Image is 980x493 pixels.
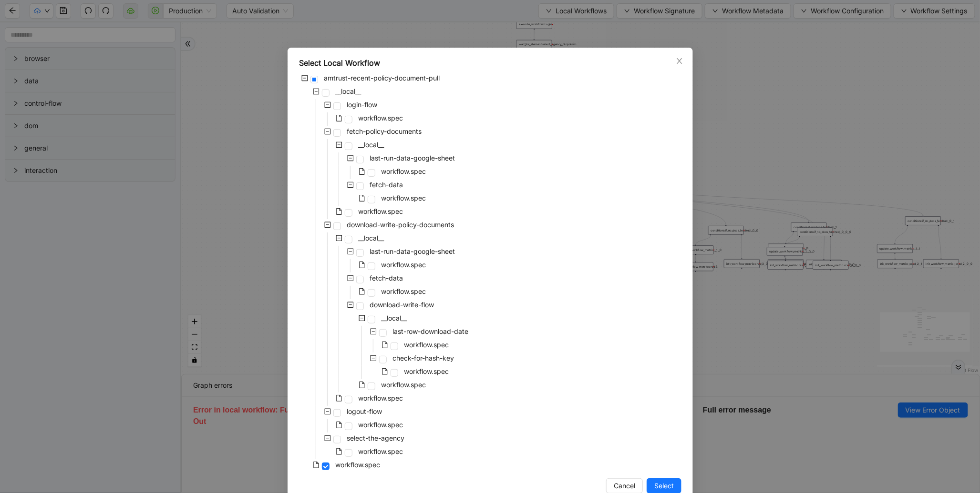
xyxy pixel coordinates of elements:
[382,342,388,348] span: file
[347,101,377,109] span: login-flow
[379,192,428,204] span: workflow.spec
[324,435,331,442] span: minus-square
[345,126,423,137] span: fetch-policy-documents
[370,301,434,309] span: download-write-flow
[358,114,403,122] span: workflow.spec
[347,181,354,188] span: minus-square
[336,115,342,121] span: file
[382,368,388,375] span: file
[336,422,342,428] span: file
[313,462,320,468] span: file
[370,181,403,189] span: fetch-data
[299,57,681,69] div: Select Local Workflow
[324,74,440,82] span: amtrust-recent-policy-document-pull
[336,448,342,455] span: file
[381,194,426,202] span: workflow.spec
[404,341,449,349] span: workflow.spec
[379,259,428,271] span: workflow.spec
[381,287,426,295] span: workflow.spec
[345,99,379,111] span: login-flow
[347,221,454,229] span: download-write-policy-documents
[381,261,426,269] span: workflow.spec
[614,481,635,491] span: Cancel
[370,247,455,255] span: last-run-data-google-sheet
[356,446,405,457] span: workflow.spec
[356,206,405,217] span: workflow.spec
[368,152,457,164] span: last-run-data-google-sheet
[324,221,331,228] span: minus-square
[324,101,331,108] span: minus-square
[336,235,342,241] span: minus-square
[333,459,382,471] span: workflow.spec
[359,262,365,268] span: file
[347,302,354,308] span: minus-square
[379,379,428,391] span: workflow.spec
[370,154,455,162] span: last-run-data-google-sheet
[676,57,683,65] span: close
[358,394,403,402] span: workflow.spec
[356,112,405,124] span: workflow.spec
[359,382,365,388] span: file
[370,274,403,282] span: fetch-data
[358,447,403,455] span: workflow.spec
[654,481,674,491] span: Select
[359,195,365,201] span: file
[347,275,354,282] span: minus-square
[391,352,456,364] span: check-for-hash-key
[392,354,454,362] span: check-for-hash-key
[368,179,405,191] span: fetch-data
[347,248,354,255] span: minus-square
[347,407,382,415] span: logout-flow
[368,272,405,284] span: fetch-data
[381,167,426,175] span: workflow.spec
[313,88,320,95] span: minus-square
[324,408,331,415] span: minus-square
[392,327,468,335] span: last-row-download-date
[301,75,308,81] span: minus-square
[356,392,405,404] span: workflow.spec
[345,433,406,444] span: select-the-agency
[404,367,449,375] span: workflow.spec
[358,234,384,242] span: __local__
[368,246,457,257] span: last-run-data-google-sheet
[336,395,342,402] span: file
[358,421,403,429] span: workflow.spec
[345,406,384,417] span: logout-flow
[333,86,363,97] span: __local__
[674,56,685,66] button: Close
[358,207,403,215] span: workflow.spec
[347,155,354,161] span: minus-square
[370,355,377,362] span: minus-square
[336,208,342,215] span: file
[370,328,377,335] span: minus-square
[356,419,405,431] span: workflow.spec
[335,461,380,469] span: workflow.spec
[359,168,365,175] span: file
[391,326,470,337] span: last-row-download-date
[359,315,365,322] span: minus-square
[379,312,409,324] span: __local__
[322,72,442,84] span: amtrust-recent-policy-document-pull
[335,87,361,95] span: __local__
[356,139,386,151] span: __local__
[381,381,426,389] span: workflow.spec
[336,141,342,148] span: minus-square
[347,127,422,135] span: fetch-policy-documents
[402,366,451,377] span: workflow.spec
[368,299,436,311] span: download-write-flow
[347,434,404,442] span: select-the-agency
[345,219,456,231] span: download-write-policy-documents
[381,314,407,322] span: __local__
[358,141,384,149] span: __local__
[324,128,331,135] span: minus-square
[356,232,386,244] span: __local__
[379,286,428,297] span: workflow.spec
[379,166,428,177] span: workflow.spec
[359,288,365,295] span: file
[402,339,451,351] span: workflow.spec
